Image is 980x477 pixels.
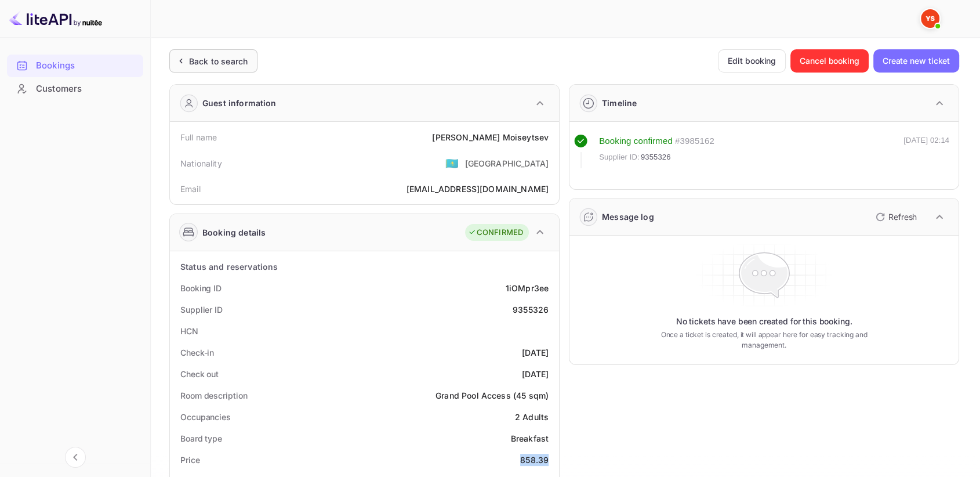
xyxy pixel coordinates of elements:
div: [EMAIL_ADDRESS][DOMAIN_NAME] [406,183,549,195]
div: Breakfast [511,432,549,445]
a: Bookings [7,55,143,76]
div: 858.39 [520,454,549,466]
div: Grand Pool Access (45 sqm) [435,389,549,402]
button: Create new ticket [873,49,959,73]
div: 1iOMpr3ee [506,282,549,294]
span: United States [445,153,459,174]
div: [DATE] [522,368,549,380]
div: Bookings [7,55,143,77]
div: Back to search [189,55,248,67]
p: Once a ticket is created, it will appear here for easy tracking and management. [659,330,868,350]
button: Collapse navigation [65,447,86,468]
a: Customers [7,78,143,99]
div: Occupancies [180,411,231,423]
p: Refresh [888,211,917,223]
img: Yandex Support [921,9,939,28]
div: Check-in [180,346,214,359]
div: Bookings [36,59,137,73]
img: LiteAPI logo [9,9,102,28]
div: 2 Adults [515,411,549,423]
p: No tickets have been created for this booking. [676,316,852,327]
button: Cancel booking [790,49,869,73]
div: Full name [180,131,217,143]
div: Booking details [202,226,266,238]
div: Email [180,183,201,195]
div: Board type [180,432,222,445]
span: 9355326 [641,151,671,163]
div: [DATE] 02:14 [903,135,949,168]
div: Booking ID [180,282,222,294]
button: Edit booking [718,49,786,73]
div: HCN [180,325,198,337]
div: Nationality [180,157,222,169]
button: Refresh [869,208,921,226]
div: Guest information [202,97,277,109]
div: Supplier ID [180,303,223,316]
div: [PERSON_NAME] Moiseytsev [432,131,549,143]
div: Timeline [602,97,637,109]
div: Customers [36,82,137,96]
div: Price [180,454,200,466]
div: Room description [180,389,247,402]
div: [GEOGRAPHIC_DATA] [464,157,549,169]
div: # 3985162 [675,135,714,148]
div: Booking confirmed [599,135,673,148]
div: [DATE] [522,346,549,359]
div: Check out [180,368,219,380]
div: Customers [7,78,143,100]
div: Status and reservations [180,261,278,273]
div: CONFIRMED [468,227,523,238]
div: 9355326 [513,303,549,316]
span: Supplier ID: [599,151,640,163]
div: Message log [602,211,654,223]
